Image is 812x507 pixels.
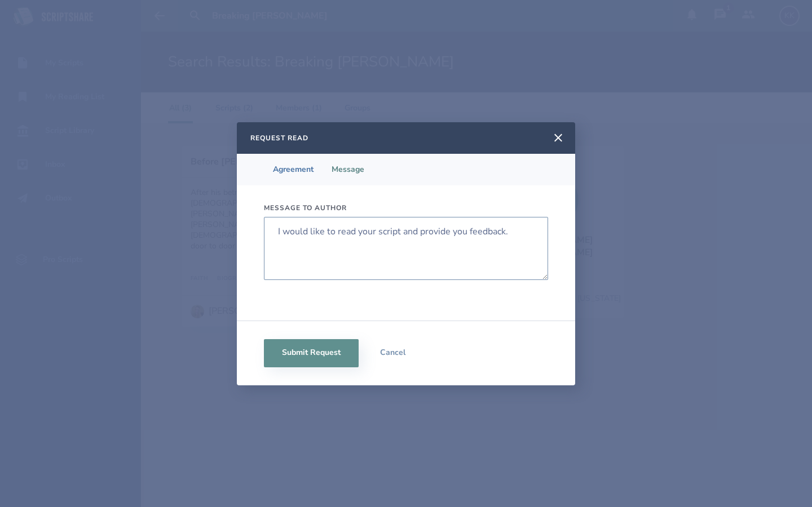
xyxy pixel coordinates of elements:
[264,217,548,280] textarea: I would like to read your script and provide you feedback.
[359,339,426,367] button: Cancel
[323,154,373,185] li: Message
[250,134,308,143] h2: Request Read
[264,154,323,185] li: Agreement
[264,339,359,367] button: Submit Request
[264,203,548,212] label: Message to author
